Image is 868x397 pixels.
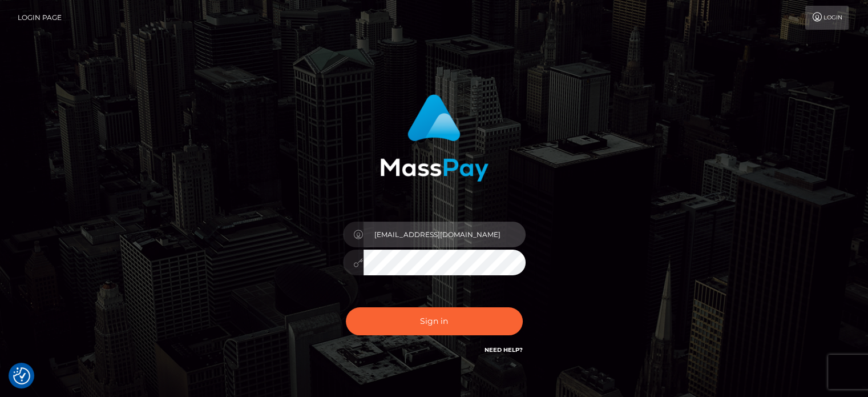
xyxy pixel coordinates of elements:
input: Username... [364,222,526,247]
button: Consent Preferences [13,367,30,384]
img: MassPay Login [380,94,488,182]
a: Login Page [18,6,62,30]
img: Revisit consent button [13,367,30,384]
a: Need Help? [485,346,523,354]
a: Login [805,6,849,30]
button: Sign in [346,307,523,335]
